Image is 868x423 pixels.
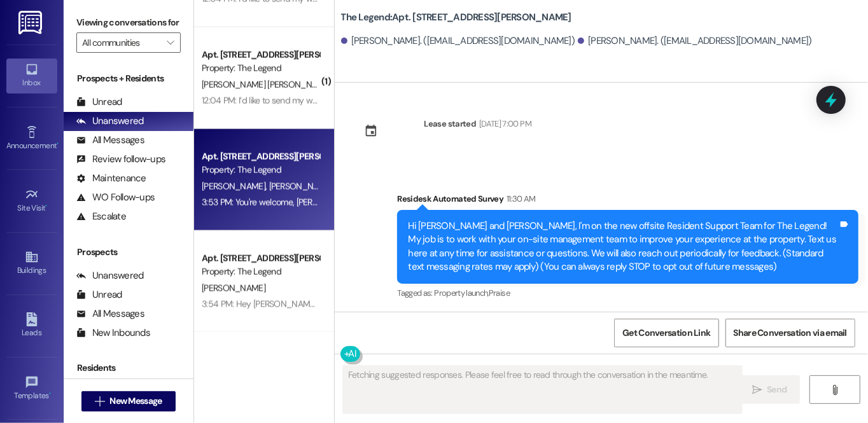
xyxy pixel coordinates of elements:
[341,11,571,24] b: The Legend: Apt. [STREET_ADDRESS][PERSON_NAME]
[767,383,787,396] span: Send
[76,95,122,109] div: Unread
[76,269,144,282] div: Unanswered
[6,246,57,281] a: Buildings
[202,163,319,177] div: Property: The Legend
[202,282,265,294] span: [PERSON_NAME]
[614,319,718,347] button: Get Conversation Link
[76,13,181,32] label: Viewing conversations for
[202,298,398,310] div: 3:54 PM: Hey [PERSON_NAME], nice to meet you too!
[76,153,165,166] div: Review follow-ups
[343,366,742,413] textarea: Fetching suggested responses. Please feel free to read through the conversation in the meantime.
[269,181,332,192] span: [PERSON_NAME]
[76,191,155,204] div: WO Follow-ups
[397,192,858,210] div: Residesk Automated Survey
[6,309,57,343] a: Leads
[424,117,477,130] div: Lease started
[64,246,193,259] div: Prospects
[167,38,174,48] i: 
[64,361,193,375] div: Residents
[202,181,269,192] span: [PERSON_NAME]
[64,72,193,85] div: Prospects + Residents
[76,134,144,147] div: All Messages
[489,288,510,298] span: Praise
[6,184,57,218] a: Site Visit •
[76,288,122,302] div: Unread
[739,375,801,404] button: Send
[76,307,144,321] div: All Messages
[202,150,319,163] div: Apt. [STREET_ADDRESS][PERSON_NAME]
[46,202,48,211] span: •
[202,265,319,279] div: Property: The Legend
[734,326,847,340] span: Share Conversation via email
[578,34,812,48] div: [PERSON_NAME]. ([EMAIL_ADDRESS][DOMAIN_NAME])
[830,385,839,395] i: 
[49,389,51,398] span: •
[397,284,858,302] div: Tagged as:
[76,210,126,223] div: Escalate
[408,219,838,274] div: Hi [PERSON_NAME] and [PERSON_NAME], I'm on the new offsite Resident Support Team for The Legend! ...
[434,288,489,298] span: Property launch ,
[503,192,536,205] div: 11:30 AM
[57,139,59,148] span: •
[76,114,144,128] div: Unanswered
[202,48,319,62] div: Apt. [STREET_ADDRESS][PERSON_NAME]
[202,252,319,265] div: Apt. [STREET_ADDRESS][PERSON_NAME]
[202,197,650,208] div: 3:53 PM: You're welcome, [PERSON_NAME]! Feel free to reach out if you have any questions or conce...
[6,371,57,406] a: Templates •
[76,172,146,185] div: Maintenance
[109,394,162,408] span: New Message
[81,391,176,412] button: New Message
[476,117,531,130] div: [DATE] 7:00 PM
[202,79,331,90] span: [PERSON_NAME] [PERSON_NAME]
[752,385,762,395] i: 
[82,32,160,53] input: All communities
[725,319,855,347] button: Share Conversation via email
[95,396,104,406] i: 
[202,62,319,75] div: Property: The Legend
[18,11,45,34] img: ResiDesk Logo
[76,326,150,340] div: New Inbounds
[622,326,710,340] span: Get Conversation Link
[6,59,57,93] a: Inbox
[341,34,575,48] div: [PERSON_NAME]. ([EMAIL_ADDRESS][DOMAIN_NAME])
